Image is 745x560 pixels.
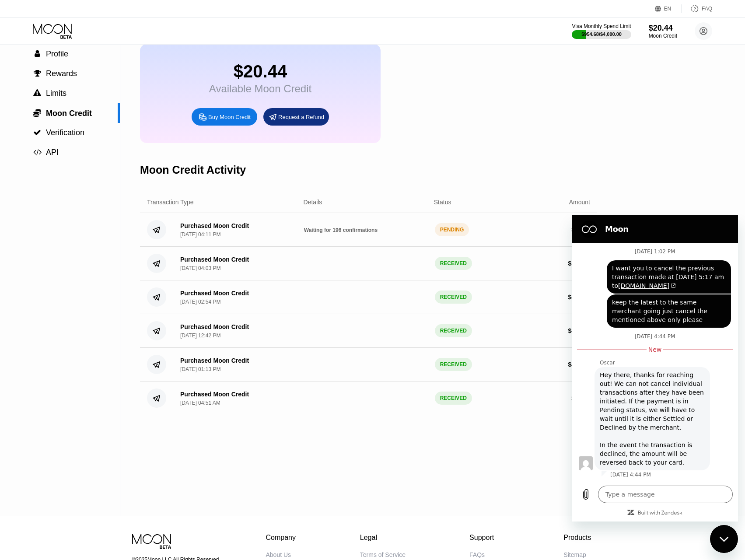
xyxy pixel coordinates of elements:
div: Details [304,199,322,206]
iframe: Button to launch messaging window, conversation in progress [710,525,738,553]
div: Request a Refund [278,113,324,121]
div: Support [469,534,500,542]
div: FAQs [469,551,485,558]
span:  [35,50,40,58]
div: Amount [569,199,590,206]
div: RECEIVED [435,324,472,337]
div: Terms of Service [360,551,406,558]
div:  [33,50,42,58]
div: $ 450.00 [568,294,590,301]
div: Visa Monthly Spend Limit [572,23,631,29]
div: $ 400.00 [568,327,590,334]
div: PENDING [435,223,469,236]
div: Visa Monthly Spend Limit$954.68/$4,000.00 [572,23,631,39]
div: [DATE] 12:42 PM [180,332,220,339]
span:  [33,89,41,97]
span: Profile [46,49,68,58]
div: [DATE] 04:51 AM [180,400,220,406]
div: [DATE] 01:13 PM [180,366,220,372]
div: Request a Refund [263,108,329,126]
div: Purchased Moon Credit [180,290,249,297]
div: $20.44 [209,62,311,81]
span: Limits [46,89,66,98]
div: FAQ [682,4,712,13]
div: Status [434,199,451,206]
span:  [33,108,41,117]
div: $ 400.00 [568,361,590,368]
span: Moon Credit [46,109,92,118]
span:  [33,148,42,156]
div:  [33,70,42,77]
span: Waiting for 196 confirmations [304,227,378,233]
div: Purchased Moon Credit [180,323,249,330]
div: Products [563,534,591,542]
span: Verification [46,128,84,137]
div: RECEIVED [435,358,472,371]
div: EN [655,4,682,13]
div: [DATE] 02:54 PM [180,299,220,305]
span:  [34,70,41,77]
div: Purchased Moon Credit [180,357,249,364]
div: $20.44 [649,24,677,33]
div: Sitemap [563,551,586,558]
div: Moon Credit [649,33,677,39]
div: RECEIVED [435,257,472,270]
span:  [33,129,41,136]
div: Purchased Moon Credit [180,391,249,398]
div: $ 500.00 [568,260,590,267]
div: Available Moon Credit [209,83,311,95]
div: Legal [360,534,406,542]
div: Transaction Type [147,199,194,206]
span: Rewards [46,69,77,78]
div: EN [664,6,672,12]
div: Buy Moon Credit [208,113,251,121]
div: [DATE] 04:03 PM [180,265,220,271]
div: Purchased Moon Credit [180,222,249,229]
div: FAQ [702,6,712,12]
span: API [46,148,59,157]
div: Buy Moon Credit [192,108,257,126]
div: $20.44Moon Credit [649,24,677,39]
div: RECEIVED [435,392,472,405]
div: $954.68 / $4,000.00 [581,31,622,37]
iframe: Messaging window [572,215,738,521]
div: RECEIVED [435,290,472,304]
div: About Us [266,551,291,558]
div: Company [266,534,296,542]
div: Purchased Moon Credit [180,256,249,263]
div: Moon Credit Activity [140,164,246,176]
div: [DATE] 04:11 PM [180,231,220,238]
